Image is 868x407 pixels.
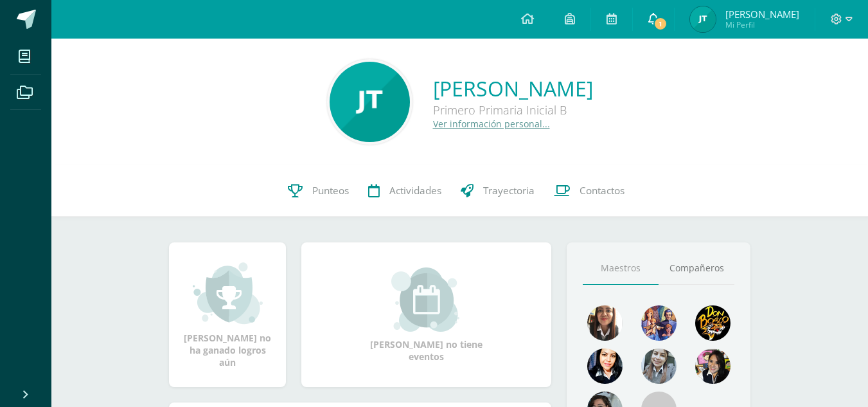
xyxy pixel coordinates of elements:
a: [PERSON_NAME] [433,75,593,102]
a: Compañeros [659,252,734,285]
span: 1 [653,17,668,31]
a: Trayectoria [451,165,544,217]
img: 2d326e36765519415b9cdbc277af6f15.png [330,62,410,142]
img: achievement_small.png [193,261,263,325]
img: a9e99ac3eaf35f1938eeb75861af2d20.png [587,348,623,384]
span: Trayectoria [483,184,535,197]
span: Actividades [389,184,441,197]
a: Maestros [583,252,659,285]
span: Contactos [580,184,624,197]
img: 88256b496371d55dc06d1c3f8a5004f4.png [641,305,677,341]
a: Punteos [278,165,359,217]
a: Contactos [544,165,634,217]
span: Mi Perfil [725,19,799,30]
span: [PERSON_NAME] [725,8,799,21]
div: [PERSON_NAME] no tiene eventos [362,267,491,363]
a: Ver información personal... [433,118,550,130]
img: ddcb7e3f3dd5693f9a3e043a79a89297.png [695,348,731,384]
img: 29fc2a48271e3f3676cb2cb292ff2552.png [695,305,731,341]
div: [PERSON_NAME] no ha ganado logros aún [182,261,273,368]
a: Actividades [359,165,451,217]
span: Punteos [312,184,349,197]
img: 45bd7986b8947ad7e5894cbc9b781108.png [641,348,677,384]
img: 6b4626f495e3e032a8b68ad293dcee80.png [587,305,623,341]
img: 21fc5b5d05e20a92fef21766c8c434e9.png [690,6,716,32]
div: Primero Primaria Inicial B [433,102,593,118]
img: event_small.png [391,267,461,332]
